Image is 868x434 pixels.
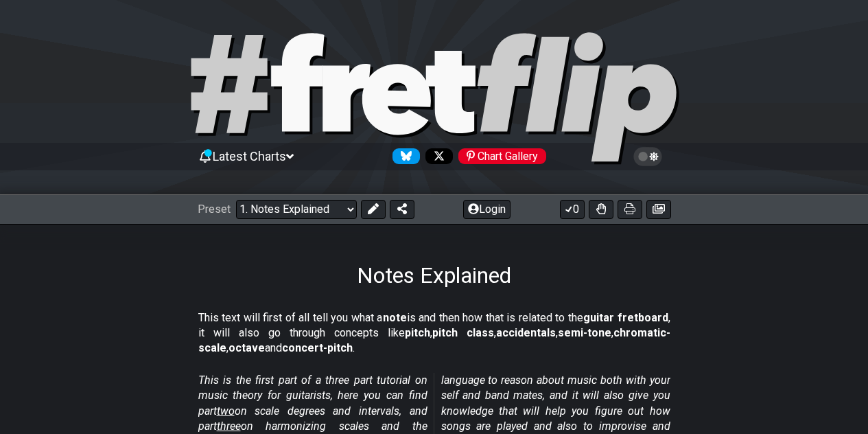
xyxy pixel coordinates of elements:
button: Print [618,200,642,219]
select: Preset [236,200,357,219]
a: Follow #fretflip at Bluesky [387,148,420,164]
strong: semi-tone [558,326,611,339]
h1: Notes Explained [357,262,511,288]
strong: pitch class [432,326,494,339]
button: Create image [646,200,671,219]
span: two [217,404,235,418]
strong: concert-pitch [282,341,353,354]
button: Share Preset [390,200,414,219]
span: three [217,420,241,433]
strong: accidentals [496,326,556,339]
span: Latest Charts [213,149,286,163]
span: Preset [198,203,231,216]
strong: octave [228,341,265,354]
button: Toggle Dexterity for all fretkits [589,200,613,219]
div: Chart Gallery [458,148,546,164]
p: This text will first of all tell you what a is and then how that is related to the , it will also... [198,310,670,356]
button: 0 [560,200,585,219]
a: Follow #fretflip at X [420,148,453,164]
strong: pitch [405,326,430,339]
button: Login [463,200,511,219]
strong: note [383,311,407,324]
strong: guitar fretboard [583,311,668,324]
button: Edit Preset [361,200,386,219]
span: Toggle light / dark theme [640,150,656,163]
a: #fretflip at Pinterest [453,148,546,164]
